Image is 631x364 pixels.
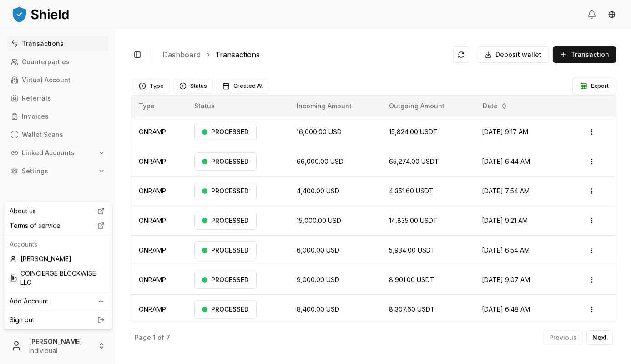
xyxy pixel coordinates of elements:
a: Sign out [10,315,106,324]
div: COINCIERGE BLOCKWISE LLC [6,266,110,290]
div: [PERSON_NAME] [6,252,110,266]
a: Terms of service [6,218,110,233]
a: About us [6,204,110,218]
a: Add Account [6,294,110,308]
p: Accounts [10,240,106,249]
